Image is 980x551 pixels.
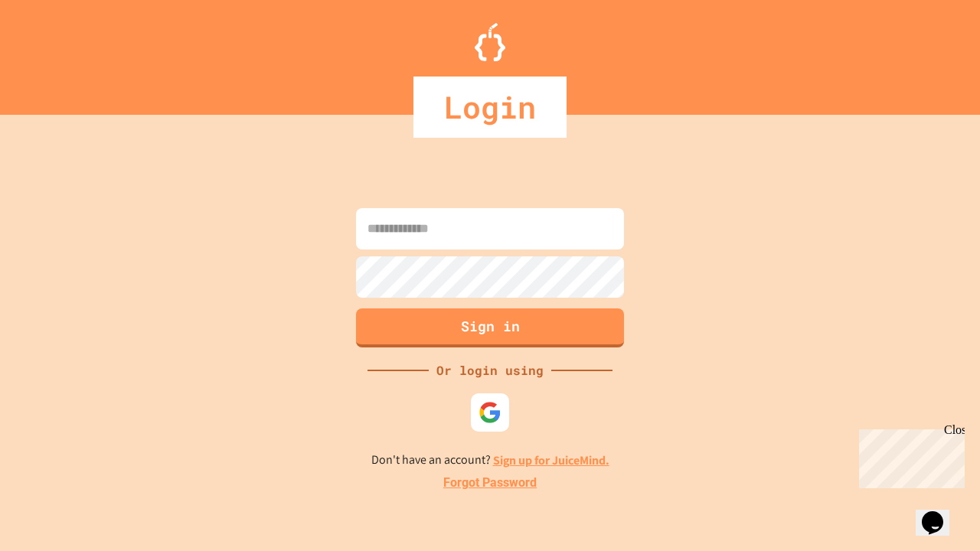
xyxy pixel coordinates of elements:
iframe: chat widget [916,490,965,536]
button: Sign in [356,308,624,347]
p: Don't have an account? [371,451,609,470]
a: Forgot Password [443,474,537,492]
div: Or login using [429,361,551,380]
a: Sign up for JuiceMind. [493,452,609,468]
iframe: chat widget [853,423,965,488]
img: google-icon.svg [479,401,501,424]
img: Logo.svg [475,23,505,61]
div: Login [413,77,567,138]
div: Chat with us now!Close [6,6,106,97]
